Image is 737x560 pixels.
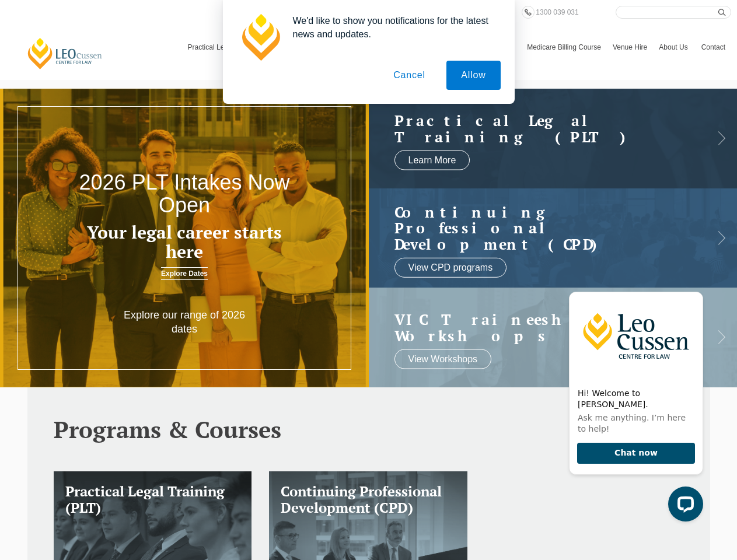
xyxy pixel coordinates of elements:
[111,309,259,336] p: Explore our range of 2026 dates
[379,61,440,90] button: Cancel
[394,258,507,278] a: View CPD programs
[394,113,689,145] a: Practical LegalTraining (PLT)
[394,204,689,252] h2: Continuing Professional Development (CPD)
[284,14,501,41] div: We'd like to show you notifications for the latest news and updates.
[394,113,689,145] h2: Practical Legal Training (PLT)
[560,282,708,531] iframe: LiveChat chat widget
[446,61,500,90] button: Allow
[394,311,689,344] a: VIC Traineeship Workshops
[161,267,208,280] a: Explore Dates
[74,223,295,261] h3: Your legal career starts here
[54,416,684,442] h2: Programs & Courses
[65,483,240,517] h3: Practical Legal Training (PLT)
[74,171,295,217] h2: 2026 PLT Intakes Now Open
[394,150,470,170] a: Learn More
[281,483,456,517] h3: Continuing Professional Development (CPD)
[237,14,284,61] img: notification icon
[394,349,492,369] a: View Workshops
[394,204,689,252] a: Continuing ProfessionalDevelopment (CPD)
